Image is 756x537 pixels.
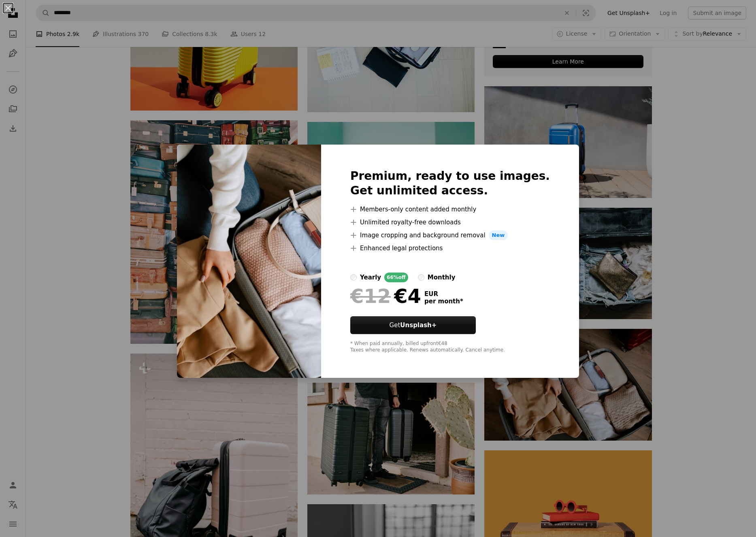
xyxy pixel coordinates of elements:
div: * When paid annually, billed upfront €48 Taxes where applicable. Renews automatically. Cancel any... [350,341,550,354]
div: yearly [360,273,381,282]
div: €4 [350,286,421,307]
li: Members-only content added monthly [350,205,550,214]
input: monthly [418,274,424,281]
img: premium_photo-1675019262990-a4142cfd2432 [177,145,321,378]
h2: Premium, ready to use images. Get unlimited access. [350,169,550,198]
input: yearly66%off [350,274,357,281]
div: 66% off [384,273,408,282]
li: Image cropping and background removal [350,230,550,240]
span: €12 [350,286,391,307]
span: per month * [424,298,463,305]
span: EUR [424,290,463,298]
strong: Unsplash+ [400,322,437,329]
li: Enhanced legal protections [350,243,550,253]
div: monthly [428,273,456,282]
span: New [489,230,508,240]
li: Unlimited royalty-free downloads [350,217,550,227]
button: GetUnsplash+ [350,316,476,334]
